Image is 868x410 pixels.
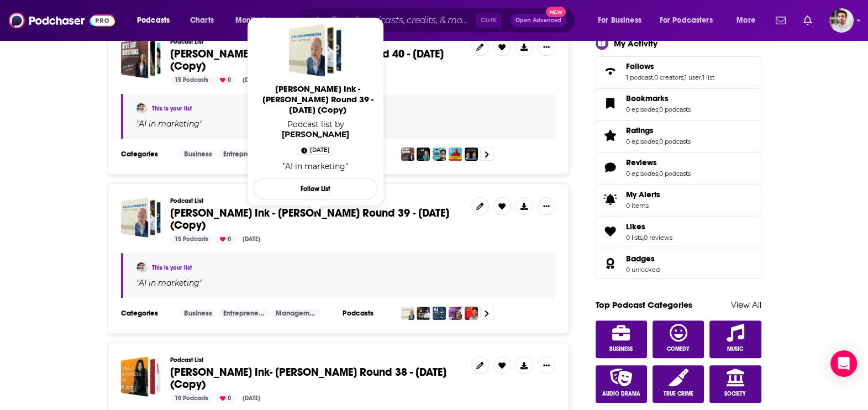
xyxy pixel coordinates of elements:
a: Comedy [653,320,704,358]
span: Follows [626,61,654,71]
h3: Categories [121,150,171,159]
span: For Podcasters [660,13,713,28]
span: AI in marketing [139,119,199,129]
a: Beutler Ink - William Beutler Round 39 - Aug 25, 2025 (Copy) [121,197,161,238]
img: User Profile [829,8,854,33]
span: My Alerts [626,190,660,199]
div: 0 [215,234,235,244]
span: [PERSON_NAME] Ink- [PERSON_NAME] Round 38 - [DATE] (Copy) [170,365,446,391]
a: Reviews [599,160,622,175]
div: [DATE] [238,393,265,403]
img: Sam Lloyd [136,103,148,114]
a: Likes [626,222,672,232]
button: Open AdvancedNew [511,14,566,27]
a: Management [271,309,321,318]
span: Ratings [596,120,761,150]
div: 0 [215,393,235,403]
a: Ratings [626,125,691,135]
a: 0 episodes [626,106,658,113]
a: 1 user [685,73,701,81]
div: My Activity [614,38,657,49]
span: Society [724,391,746,397]
img: The Agile Brand with Greg Kihlström®: Expert Mode Marketing Technology, AI, & CX [433,148,446,161]
span: Comedy [667,346,690,353]
span: More [737,13,755,28]
a: 0 reviews [644,234,672,241]
span: Bookmarks [596,88,761,118]
a: Show notifications dropdown [799,11,816,30]
a: Music [709,320,761,358]
a: 0 podcasts [659,170,691,177]
button: Show profile menu [829,8,854,33]
a: This is your list [152,264,192,271]
div: Search podcasts, credits, & more... [307,8,586,33]
a: Entrepreneur [219,309,269,318]
span: Follows [596,56,761,86]
a: Show notifications dropdown [771,11,790,30]
a: [PERSON_NAME] Ink - [PERSON_NAME] Round 39 - [DATE] (Copy) [170,207,462,232]
div: 10 Podcasts [170,393,213,403]
a: Bookmarks [626,93,691,103]
span: Ctrl K [476,13,502,28]
a: Beutler Ink- William Beutler Round 38 - Aug 18, 2025 (Copy) [121,356,161,397]
a: Follows [599,64,622,79]
a: 0 episodes [626,138,658,145]
a: Sam Lloyd [282,129,349,139]
span: Badges [626,254,655,264]
a: Sam Lloyd [136,262,148,273]
span: Likes [596,217,761,246]
h3: Podcast List [170,38,462,45]
span: , [643,234,644,241]
span: Monitoring [235,13,275,28]
span: Bookmarks [626,93,669,103]
span: Beutler Ink - William Beutler Round 39 - Aug 25, 2025 (Copy) [289,24,342,77]
div: 15 Podcasts [170,75,213,85]
a: 1 podcast [626,73,653,81]
span: Reviews [626,157,657,167]
div: 15 Podcasts [170,234,213,244]
span: [DATE] [310,145,330,156]
h3: Podcast List [170,356,462,364]
a: This is your list [152,105,192,112]
a: Audio Drama [596,365,648,403]
span: "AI in marketing" [283,161,348,171]
a: Badges [599,256,622,271]
span: Open Advanced [515,18,561,23]
a: My Alerts [596,185,761,214]
button: Show More Button [538,38,555,56]
span: Reviews [596,153,761,182]
img: Fastlane Founders and Legacy with Jason Barnard: Personal Branding, AI Strategies, and SEO Insigh... [449,148,462,161]
span: , [658,170,659,177]
a: 1 month ago [296,146,335,155]
a: Bookmarks [599,96,622,111]
span: Podcasts [137,13,170,28]
a: Business [180,150,217,159]
h3: Categories [121,309,171,318]
input: Search podcasts, credits, & more... [327,12,476,29]
a: Reviews [626,157,691,167]
button: Follow List [254,178,377,199]
span: Business [609,346,633,353]
span: AI in marketing [139,278,199,288]
span: 0 items [626,202,660,209]
span: Ratings [626,125,654,135]
img: The Artificial Intelligence Show [465,148,478,161]
a: 0 lists [626,234,643,241]
a: Charts [183,12,220,29]
a: Society [709,365,761,403]
span: Music [727,346,743,353]
img: SuperMarketers.ai: Your Roadmap to AI-Driven Marketing [465,307,478,320]
a: Ratings [599,128,622,143]
span: [PERSON_NAME] Ink- [PERSON_NAME] round 40 - [DATE] (Copy) [170,47,444,73]
a: [PERSON_NAME] Ink- [PERSON_NAME] Round 38 - [DATE] (Copy) [170,366,462,391]
span: [PERSON_NAME] Ink - [PERSON_NAME] Round 39 - [DATE] (Copy) [170,206,449,232]
a: [PERSON_NAME] Ink - [PERSON_NAME] Round 39 - [DATE] (Copy) [256,83,380,119]
img: Podchaser - Follow, Share and Rate Podcasts [9,10,115,31]
span: , [701,73,702,81]
span: " " [136,119,202,129]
